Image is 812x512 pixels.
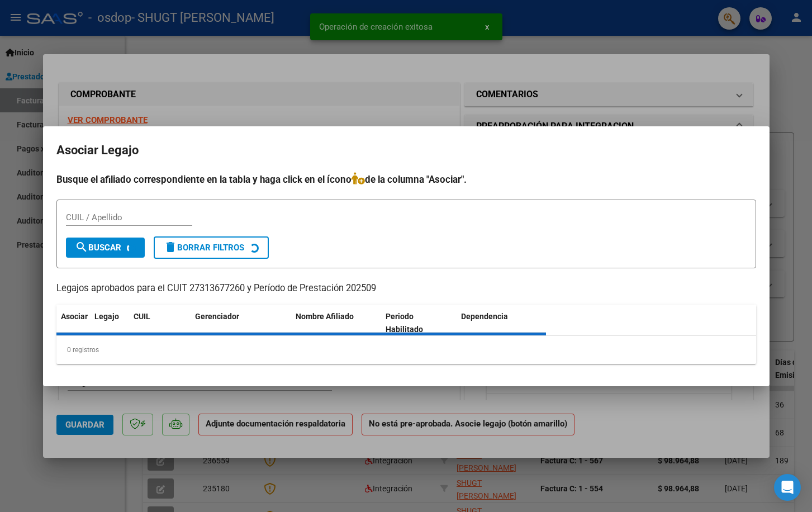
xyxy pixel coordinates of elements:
h4: Busque el afiliado correspondiente en la tabla y haga click en el ícono de la columna "Asociar". [56,172,756,187]
span: Borrar Filtros [164,242,244,252]
button: Borrar Filtros [154,236,269,258]
span: Legajo [94,311,119,320]
mat-icon: search [75,240,88,253]
datatable-header-cell: Gerenciador [191,304,291,341]
span: Buscar [75,242,121,252]
datatable-header-cell: Periodo Habilitado [381,304,456,341]
span: Asociar [61,311,88,320]
datatable-header-cell: Asociar [56,304,90,341]
p: Legajos aprobados para el CUIT 27313677260 y Período de Prestación 202509 [56,281,756,295]
datatable-header-cell: CUIL [129,304,191,341]
datatable-header-cell: Legajo [90,304,129,341]
span: Nombre Afiliado [296,311,354,320]
button: Buscar [66,237,145,257]
span: Periodo Habilitado [385,311,422,333]
div: 0 registros [56,335,756,363]
div: Open Intercom Messenger [774,474,801,501]
span: Gerenciador [195,311,239,320]
span: CUIL [134,311,150,320]
datatable-header-cell: Nombre Afiliado [291,304,381,341]
h2: Asociar Legajo [56,140,756,161]
datatable-header-cell: Dependencia [456,304,546,341]
mat-icon: delete [164,240,177,253]
span: Dependencia [460,311,507,320]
